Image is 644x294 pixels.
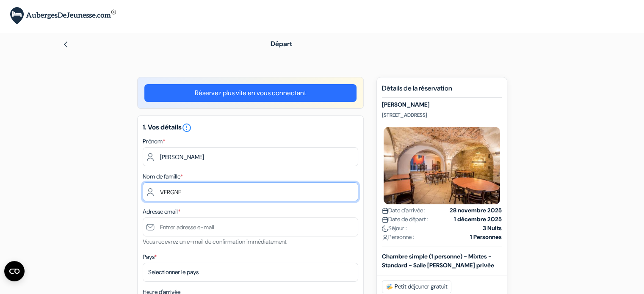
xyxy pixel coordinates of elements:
[382,208,388,214] img: calendar.svg
[382,253,494,269] b: Chambre simple (1 personne) - Mixtes - Standard - Salle [PERSON_NAME] privée
[143,238,287,245] small: Vous recevrez un e-mail de confirmation immédiatement
[143,123,358,133] h5: 1. Vos détails
[454,215,502,224] strong: 1 décembre 2025
[382,84,502,98] h5: Détails de la réservation
[386,283,393,290] img: free_breakfast.svg
[4,261,25,281] button: Ouvrir le widget CMP
[382,233,414,242] span: Personne :
[143,253,157,261] label: Pays
[483,224,502,233] strong: 3 Nuits
[62,41,69,48] img: left_arrow.svg
[182,123,192,133] i: error_outline
[382,234,388,241] img: user_icon.svg
[382,215,428,224] span: Date de départ :
[143,147,358,166] input: Entrez votre prénom
[382,101,502,108] h5: [PERSON_NAME]
[143,137,165,146] label: Prénom
[450,206,502,215] strong: 28 novembre 2025
[143,182,358,201] input: Entrer le nom de famille
[382,206,426,215] span: Date d'arrivée :
[382,225,388,232] img: moon.svg
[271,39,292,48] span: Départ
[10,7,116,25] img: AubergesDeJeunesse.com
[143,217,358,236] input: Entrer adresse e-mail
[382,280,451,293] span: Petit déjeuner gratuit
[382,217,388,223] img: calendar.svg
[143,172,183,181] label: Nom de famille
[182,123,192,132] a: error_outline
[470,233,502,242] strong: 1 Personnes
[382,224,407,233] span: Séjour :
[143,207,180,216] label: Adresse email
[144,84,357,102] a: Réservez plus vite en vous connectant
[382,112,502,118] p: [STREET_ADDRESS]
